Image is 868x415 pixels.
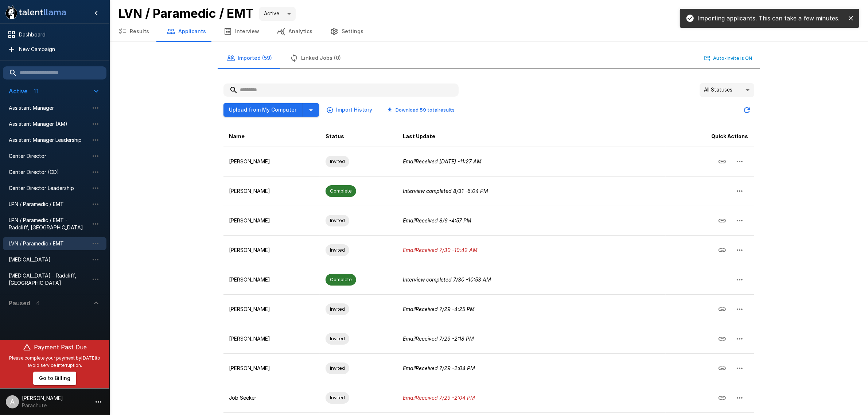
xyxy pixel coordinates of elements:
span: Complete [326,187,356,194]
span: Copy Interview Link [713,217,731,223]
i: Email Received 7/29 - 2:04 PM [403,395,475,401]
button: Auto-Invite is ON [703,53,754,64]
button: Interview [215,21,268,42]
span: Complete [326,276,356,283]
b: LVN / Paramedic / EMT [118,6,253,21]
span: Copy Interview Link [713,394,731,400]
span: Invited [326,306,349,313]
p: Job Seeker [229,394,314,402]
span: Invited [326,247,349,253]
b: 59 [420,107,427,113]
span: Invited [326,394,349,401]
i: Interview completed 8/31 - 6:04 PM [403,188,488,194]
i: Email Received 7/29 - 2:18 PM [403,336,474,342]
th: Status [320,126,397,147]
span: Copy Interview Link [713,364,731,371]
button: Upload from My Computer [223,103,303,117]
button: Download 59 totalresults [381,104,461,116]
button: Updated Today - 11:32 AM [740,103,754,117]
p: [PERSON_NAME] [229,158,314,165]
span: Copy Interview Link [713,305,731,311]
span: Copy Interview Link [713,246,731,252]
p: [PERSON_NAME] [229,187,314,195]
th: Last Update [397,126,665,147]
i: Email Received 7/29 - 2:04 PM [403,365,475,371]
div: Active [259,7,296,21]
button: Analytics [268,21,321,42]
i: Interview completed 7/30 - 10:53 AM [403,276,491,283]
p: [PERSON_NAME] [229,276,314,283]
span: Invited [326,158,349,165]
p: [PERSON_NAME] [229,365,314,372]
i: Email Received 7/29 - 4:25 PM [403,306,475,312]
button: Settings [321,21,372,42]
span: Invited [326,217,349,224]
i: Email Received 8/6 - 4:57 PM [403,217,471,224]
p: Importing applicants. This can take a few minutes. [697,14,840,23]
span: Copy Interview Link [713,158,731,164]
p: [PERSON_NAME] [229,247,314,254]
th: Quick Actions [666,126,754,147]
p: [PERSON_NAME] [229,306,314,313]
button: Import History [325,103,375,117]
button: Applicants [158,21,215,42]
th: Name [223,126,320,147]
span: Copy Interview Link [713,335,731,341]
span: Invited [326,365,349,372]
span: Invited [326,335,349,342]
button: close [845,13,856,24]
i: Email Received 7/30 - 10:42 AM [403,247,478,253]
p: [PERSON_NAME] [229,335,314,342]
button: Results [109,21,158,42]
i: Email Received [DATE] - 11:27 AM [403,158,482,164]
button: Linked Jobs (0) [281,48,350,68]
button: Imported (59) [218,48,281,68]
div: All Statuses [700,83,754,97]
p: [PERSON_NAME] [229,217,314,224]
